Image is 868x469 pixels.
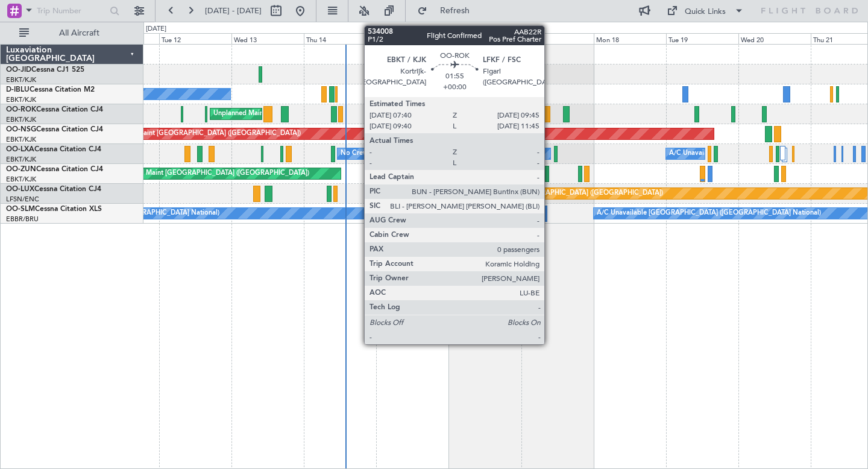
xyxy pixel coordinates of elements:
button: Refresh [412,1,484,20]
div: Planned Maint [GEOGRAPHIC_DATA] ([GEOGRAPHIC_DATA]) [111,125,301,143]
a: OO-JIDCessna CJ1 525 [6,66,84,74]
button: All Aircraft [13,24,131,43]
span: OO-ZUN [6,166,36,173]
a: OO-ZUNCessna Citation CJ4 [6,166,103,173]
span: OO-ROK [6,106,36,113]
span: OO-LUX [6,186,34,193]
div: Fri 15 [376,33,448,44]
div: A/C Unavailable [GEOGRAPHIC_DATA] ([GEOGRAPHIC_DATA] National) [597,204,821,222]
span: D-IBLU [6,86,30,93]
a: OO-LXACessna Citation CJ4 [6,146,101,153]
div: Wed 20 [738,33,811,44]
a: D-IBLUCessna Citation M2 [6,86,95,93]
a: OO-ROKCessna Citation CJ4 [6,106,103,113]
a: EBKT/KJK [6,115,36,124]
a: EBKT/KJK [6,95,36,104]
div: Wed 13 [231,33,304,44]
div: [DATE] [146,24,166,34]
div: Unplanned Maint [GEOGRAPHIC_DATA] ([GEOGRAPHIC_DATA]) [111,165,309,183]
div: A/C Unavailable [669,145,719,163]
span: OO-SLM [6,206,35,213]
a: EBBR/BRU [6,215,39,224]
div: No Crew Paris ([GEOGRAPHIC_DATA]) [379,184,498,203]
div: Tue 12 [159,33,231,44]
button: Quick Links [661,1,750,20]
div: Tue 19 [666,33,738,44]
span: OO-JID [6,66,31,74]
span: [DATE] - [DATE] [205,5,262,16]
div: Quick Links [685,6,726,18]
a: OO-LUXCessna Citation CJ4 [6,186,101,193]
div: Sat 16 [449,33,521,44]
input: Trip Number [37,2,106,20]
a: OO-SLMCessna Citation XLS [6,206,102,213]
div: Mon 18 [594,33,666,44]
div: No Crew Chambery ([GEOGRAPHIC_DATA]) [341,145,477,163]
div: No Crew [GEOGRAPHIC_DATA] ([GEOGRAPHIC_DATA] National) [452,204,654,222]
div: Unplanned Maint [GEOGRAPHIC_DATA]-[GEOGRAPHIC_DATA] [213,105,408,123]
span: OO-NSG [6,126,36,133]
span: OO-LXA [6,146,34,153]
a: EBKT/KJK [6,135,36,144]
a: EBKT/KJK [6,175,36,184]
span: All Aircraft [31,29,127,37]
a: EBKT/KJK [6,155,36,164]
a: LFSN/ENC [6,195,39,204]
a: EBKT/KJK [6,75,36,84]
a: OO-NSGCessna Citation CJ4 [6,126,103,133]
span: Refresh [430,7,480,15]
div: Sun 17 [521,33,594,44]
div: Thu 14 [304,33,376,44]
div: Planned Maint [GEOGRAPHIC_DATA] ([GEOGRAPHIC_DATA]) [473,184,663,203]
